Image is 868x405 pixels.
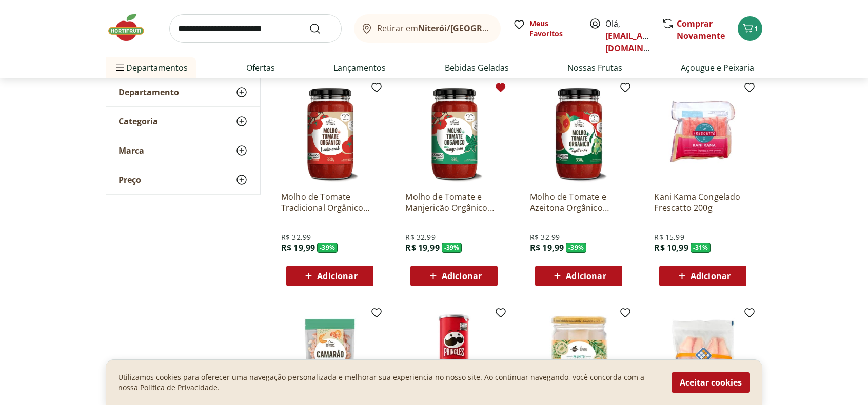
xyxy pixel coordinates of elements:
[513,18,577,39] a: Meus Favoritos
[354,14,501,43] button: Retirar emNiterói/[GEOGRAPHIC_DATA]
[530,232,560,242] span: R$ 32,99
[691,272,731,280] span: Adicionar
[106,78,260,106] button: Departamento
[405,191,503,214] a: Molho de Tomate e Manjericão Orgânico Natural Da Terra 330g
[442,243,462,253] span: - 39 %
[169,14,342,43] input: search
[530,191,627,214] a: Molho de Tomate e Azeitona Orgânico Natural Da Terra 330g
[654,232,684,242] span: R$ 15,99
[754,24,758,33] span: 1
[566,272,606,280] span: Adicionar
[529,18,577,39] span: Meus Favoritos
[442,272,482,280] span: Adicionar
[118,372,659,393] p: Utilizamos cookies para oferecer uma navegação personalizada e melhorar sua experiencia no nosso ...
[246,61,275,74] a: Ofertas
[281,191,379,214] a: Molho de Tomate Tradicional Orgânico Natural Da Terra 330g
[119,145,144,156] span: Marca
[106,12,157,43] img: Hortifruti
[445,61,509,74] a: Bebidas Geladas
[605,17,651,54] span: Olá,
[286,266,373,286] button: Adicionar
[530,242,564,253] span: R$ 19,99
[677,18,725,41] a: Comprar Novamente
[567,61,622,74] a: Nossas Frutas
[317,243,338,253] span: - 39 %
[659,266,746,286] button: Adicionar
[566,243,586,253] span: - 39 %
[106,165,260,194] button: Preço
[530,86,627,183] img: Molho de Tomate e Azeitona Orgânico Natural Da Terra 330g
[672,372,750,393] button: Aceitar cookies
[119,175,141,185] span: Preço
[119,116,158,126] span: Categoria
[281,86,379,183] img: Molho de Tomate Tradicional Orgânico Natural Da Terra 330g
[405,232,435,242] span: R$ 32,99
[119,87,179,97] span: Departamento
[405,86,503,183] img: Molho de Tomate e Manjericão Orgânico Natural Da Terra 330g
[654,242,688,253] span: R$ 10,99
[405,242,439,253] span: R$ 19,99
[418,23,535,34] b: Niterói/[GEOGRAPHIC_DATA]
[738,16,762,41] button: Carrinho
[281,242,315,253] span: R$ 19,99
[281,232,311,242] span: R$ 32,99
[377,24,490,33] span: Retirar em
[333,61,386,74] a: Lançamentos
[654,191,752,214] a: Kani Kama Congelado Frescatto 200g
[605,30,677,54] a: [EMAIL_ADDRESS][DOMAIN_NAME]
[106,107,260,136] button: Categoria
[106,136,260,165] button: Marca
[410,266,498,286] button: Adicionar
[317,272,357,280] span: Adicionar
[691,243,711,253] span: - 31 %
[681,61,754,74] a: Açougue e Peixaria
[309,23,333,35] button: Submit Search
[114,55,188,80] span: Departamentos
[114,55,126,80] button: Menu
[535,266,622,286] button: Adicionar
[654,86,752,183] img: Kani Kama Congelado Frescatto 200g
